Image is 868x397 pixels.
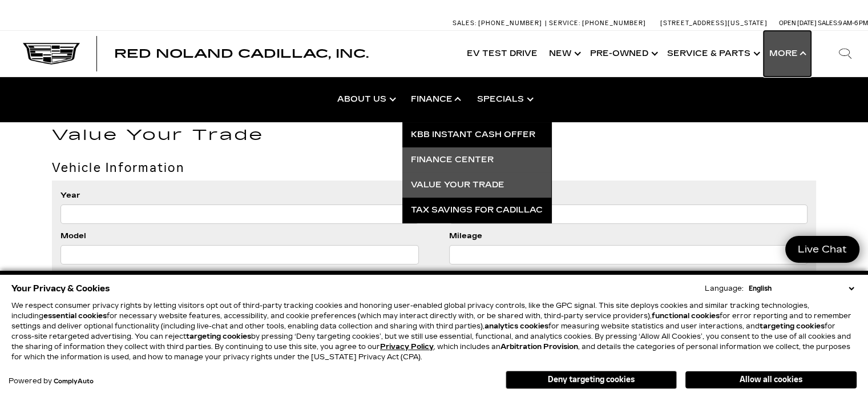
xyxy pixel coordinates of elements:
[660,19,768,27] a: [STREET_ADDRESS][US_STATE]
[500,343,578,351] strong: Arbitration Provision
[449,230,482,242] label: Mileage
[549,19,580,27] span: Service:
[818,19,838,27] span: Sales:
[11,280,110,296] span: Your Privacy & Cookies
[186,332,251,340] strong: targeting cookies
[453,20,545,26] a: Sales: [PHONE_NUMBER]
[779,19,817,27] span: Open [DATE]
[582,19,646,27] span: [PHONE_NUMBER]
[114,47,369,61] span: Red Noland Cadillac, Inc.
[792,243,853,256] span: Live Chat
[60,189,80,202] label: Year
[23,43,80,65] img: Cadillac Dark Logo with Cadillac White Text
[114,48,369,59] a: Red Noland Cadillac, Inc.
[461,31,543,77] a: EV Test Drive
[785,236,859,263] a: Live Chat
[54,378,94,385] a: ComplyAuto
[584,31,661,77] a: Pre-Owned
[661,31,764,77] a: Service & Parts
[746,283,857,294] select: Language Select
[764,31,811,77] button: More
[52,127,816,144] h1: Value Your Trade
[380,343,434,351] u: Privacy Policy
[60,230,86,242] label: Model
[469,77,540,122] a: Specials
[43,312,107,320] strong: essential cookies
[506,371,677,389] button: Deny targeting cookies
[543,31,584,77] a: New
[760,322,825,330] strong: targeting cookies
[52,161,816,175] h2: Vehicle Information
[838,19,868,27] span: 9 AM-6 PM
[402,122,551,147] a: KBB Instant Cash Offer
[545,20,649,26] a: Service: [PHONE_NUMBER]
[402,147,551,173] a: Finance Center
[9,378,94,385] div: Powered by
[329,77,402,122] a: About Us
[822,31,868,77] div: Search
[685,371,857,388] button: Allow all cookies
[705,285,744,292] div: Language:
[652,312,720,320] strong: functional cookies
[402,198,551,223] a: Tax Savings for Cadillac
[453,19,477,27] span: Sales:
[402,77,469,122] a: Finance
[478,19,542,27] span: [PHONE_NUMBER]
[11,300,857,362] p: We respect consumer privacy rights by letting visitors opt out of third-party tracking cookies an...
[485,322,548,330] strong: analytics cookies
[402,173,551,198] a: Value Your Trade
